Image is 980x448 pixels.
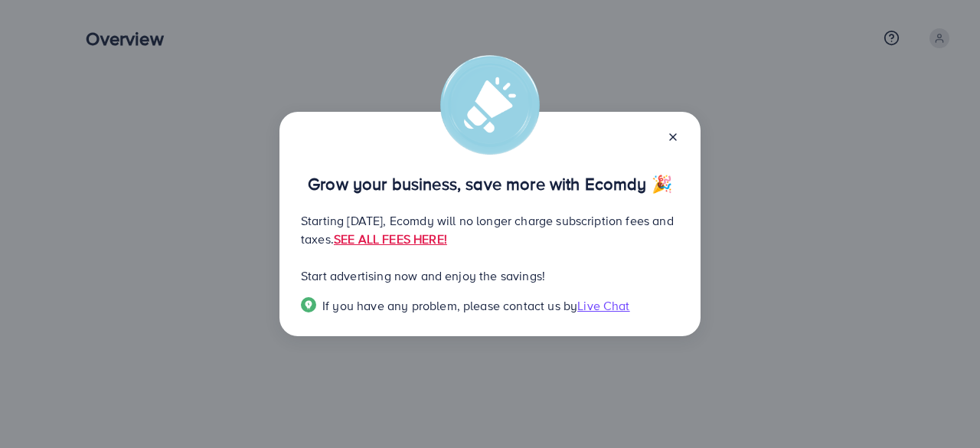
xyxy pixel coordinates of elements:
img: Popup guide [301,297,316,312]
p: Starting [DATE], Ecomdy will no longer charge subscription fees and taxes. [301,211,679,248]
img: alert [440,55,540,155]
span: Live Chat [577,297,629,314]
p: Grow your business, save more with Ecomdy 🎉 [301,175,679,193]
p: Start advertising now and enjoy the savings! [301,267,679,285]
a: SEE ALL FEES HERE! [334,231,447,247]
span: If you have any problem, please contact us by [322,297,577,314]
